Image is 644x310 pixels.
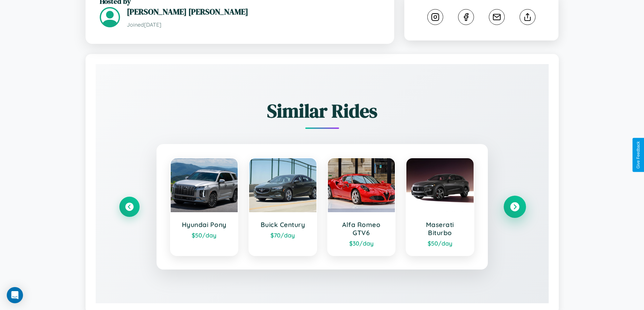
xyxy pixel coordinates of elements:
[406,158,474,256] a: Maserati Biturbo$50/day
[170,158,239,256] a: Hyundai Pony$50/day
[248,158,317,256] a: Buick Century$70/day
[256,221,310,229] h3: Buick Century
[256,231,310,239] div: $ 70 /day
[335,221,388,237] h3: Alfa Romeo GTV6
[127,20,380,30] p: Joined [DATE]
[335,239,388,247] div: $ 30 /day
[636,141,641,169] div: Give Feedback
[7,287,23,303] div: Open Intercom Messenger
[413,221,467,237] h3: Maserati Biturbo
[127,6,380,17] h3: [PERSON_NAME] [PERSON_NAME]
[177,221,231,229] h3: Hyundai Pony
[177,231,231,239] div: $ 50 /day
[327,158,396,256] a: Alfa Romeo GTV6$30/day
[119,98,525,124] h2: Similar Rides
[413,239,467,247] div: $ 50 /day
